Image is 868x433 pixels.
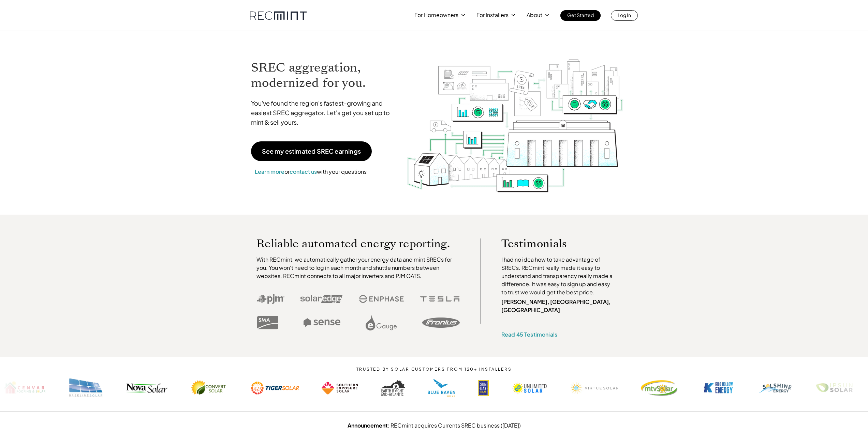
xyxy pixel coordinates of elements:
[567,10,594,20] p: Get Started
[348,422,388,429] strong: Announcement
[251,98,396,127] p: You've found the region's fastest-growing and easiest SREC aggregator. Let's get you set up to mi...
[406,41,624,194] img: RECmint value cycle
[251,60,396,91] h1: SREC aggregation, modernized for you.
[256,256,460,280] p: With RECmint, we automatically gather your energy data and mint SRECs for you. You won't need to ...
[256,238,460,249] p: Reliable automated energy reporting.
[251,167,370,176] p: or with your questions
[501,298,616,314] p: [PERSON_NAME], [GEOGRAPHIC_DATA], [GEOGRAPHIC_DATA]
[501,238,603,249] p: Testimonials
[611,10,638,21] a: Log In
[348,422,521,429] a: Announcement: RECmint acquires Currents SREC business ([DATE])
[414,10,458,20] p: For Homeowners
[290,168,317,175] a: contact us
[560,10,601,21] a: Get Started
[476,10,509,20] p: For Installers
[618,10,631,20] p: Log In
[501,331,557,338] a: Read 45 Testimonials
[501,256,616,296] p: I had no idea how to take advantage of SRECs. RECmint really made it easy to understand and trans...
[262,148,361,154] p: See my estimated SREC earnings
[336,367,532,372] p: TRUSTED BY SOLAR CUSTOMERS FROM 120+ INSTALLERS
[255,168,284,175] a: Learn more
[527,10,542,20] p: About
[251,141,372,161] a: See my estimated SREC earnings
